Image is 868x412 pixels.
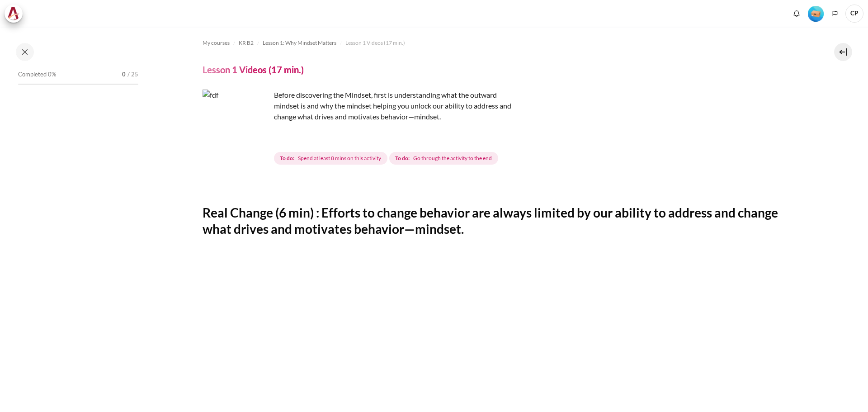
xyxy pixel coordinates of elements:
button: Languages [828,7,842,20]
span: Lesson 1: Why Mindset Matters [263,39,336,47]
a: User menu [845,5,863,23]
p: Before discovering the Mindset, first is understanding what the outward mindset is and why the mi... [203,90,519,122]
a: Architeck Architeck [5,5,27,23]
a: Lesson 1: Why Mindset Matters [263,38,336,48]
span: My courses [203,39,230,47]
span: KR B2 [239,39,254,47]
a: KR B2 [239,38,254,48]
div: Level #1 [808,5,824,22]
strong: To do: [395,154,410,162]
h4: Lesson 1 Videos (17 min.) [203,64,304,76]
span: Completed 0% [18,70,56,79]
a: My courses [203,38,230,48]
a: Level #1 [804,5,827,22]
span: 0 [122,70,126,79]
div: Completion requirements for Lesson 1 Videos (17 min.) [274,150,500,166]
span: Lesson 1 Videos (17 min.) [345,39,405,47]
strong: To do: [280,154,294,162]
span: Go through the activity to the end [413,154,492,162]
img: fdf [203,90,270,157]
h2: Real Change (6 min) : Efforts to change behavior are always limited by our ability to address and... [203,204,804,237]
span: CP [845,5,863,23]
a: Lesson 1 Videos (17 min.) [345,38,405,48]
img: Level #1 [808,6,824,22]
nav: Navigation bar [203,36,804,50]
span: / 25 [127,70,138,79]
span: Spend at least 8 mins on this activity [298,154,381,162]
img: Architeck [7,7,20,20]
div: Show notification window with no new notifications [790,7,803,20]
